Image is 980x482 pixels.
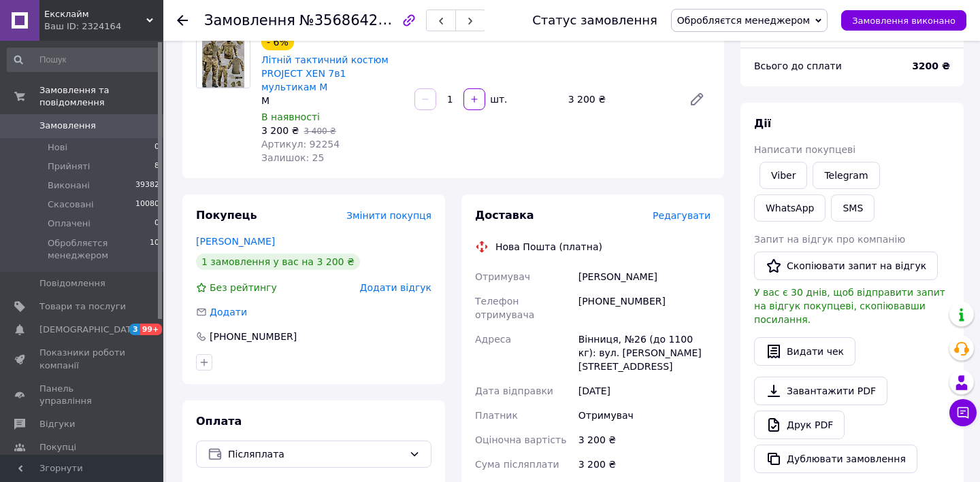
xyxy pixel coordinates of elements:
input: Пошук [7,48,161,72]
span: Написати покупцеві [754,144,855,155]
div: 3 200 ₴ [576,428,713,452]
span: Додати відгук [360,282,431,293]
span: Замовлення [39,120,96,132]
span: Ексклайм [44,8,146,20]
span: 0 [154,218,159,230]
span: 3 [129,324,140,335]
div: Статус замовлення [532,14,657,27]
span: Отримувач [475,271,530,282]
span: Доставка [475,209,534,222]
span: Покупець [196,209,257,222]
button: Скопіювати запит на відгук [754,252,938,280]
div: Вінниця, №26 (до 1100 кг): вул. [PERSON_NAME][STREET_ADDRESS] [576,327,713,379]
a: Літній тактичний костюм PROJECT XEN 7в1 мультикам M [261,54,389,92]
span: Повідомлення [39,277,105,290]
span: Платник [475,410,518,421]
button: Дублювати замовлення [754,445,917,473]
span: Замовлення та повідомлення [39,84,163,109]
span: Оплата [196,415,242,428]
a: Друк PDF [754,411,845,439]
div: Ваш ID: 2324164 [44,20,163,33]
a: WhatsApp [754,194,826,222]
span: Змінити покупця [346,210,431,221]
span: Скасовані [48,199,94,211]
span: 10 [150,237,159,262]
span: Всього до сплати [754,61,842,71]
span: Нові [48,141,67,154]
a: Редагувати [683,86,710,113]
span: 0 [154,141,159,154]
img: Літній тактичний костюм PROJECT XEN 7в1 мультикам M [202,35,244,88]
span: 39382 [135,179,159,192]
span: Дії [754,117,771,130]
a: [PERSON_NAME] [196,236,275,247]
div: Нова Пошта (платна) [492,240,606,254]
span: [DEMOGRAPHIC_DATA] [39,324,140,336]
div: Повернутися назад [177,14,188,27]
span: Показники роботи компанії [39,347,126,371]
a: Viber [759,162,807,189]
div: 3 200 ₴ [576,452,713,477]
span: Редагувати [653,210,710,221]
b: 3200 ₴ [912,61,950,71]
div: M [261,94,404,107]
span: Залишок: 25 [261,152,324,163]
span: Сума післяплати [475,459,559,470]
a: Telegram [813,162,879,189]
span: №356864241 [299,12,396,29]
span: Післяплата [228,447,404,462]
div: [DATE] [576,379,713,403]
div: Отримувач [576,403,713,428]
div: - 6% [261,34,294,50]
button: Видати чек [754,337,855,366]
span: Телефон отримувача [475,296,534,320]
span: Адреса [475,334,511,345]
div: [PHONE_NUMBER] [208,330,298,343]
a: Завантажити PDF [754,377,887,405]
div: [PERSON_NAME] [576,264,713,289]
span: Товари та послуги [39,300,126,313]
span: Дата відправки [475,385,553,396]
span: Прийняті [48,160,90,173]
button: Замовлення виконано [841,10,966,31]
span: Обробляєтся менеджером [48,237,150,262]
span: Без рейтингу [210,282,277,293]
span: Обробляєтся менеджером [677,15,810,26]
span: Запит на відгук про компанію [754,234,905,245]
span: 10080 [135,199,159,211]
span: В наявності [261,111,320,122]
span: Покупці [39,441,76,453]
span: У вас є 30 днів, щоб відправити запит на відгук покупцеві, скопіювавши посилання. [754,287,945,325]
span: 3 400 ₴ [304,126,336,136]
div: [PHONE_NUMBER] [576,289,713,327]
span: Замовлення [204,12,295,29]
span: Відгуки [39,418,75,430]
div: шт. [487,92,508,106]
span: Оплачені [48,218,91,230]
span: Виконані [48,179,90,192]
button: SMS [831,194,875,222]
span: 3 200 ₴ [261,125,299,136]
div: 3 200 ₴ [563,90,678,109]
div: 1 замовлення у вас на 3 200 ₴ [196,254,360,270]
span: Оціночна вартість [475,434,566,445]
span: Артикул: 92254 [261,139,340,150]
span: Додати [210,307,247,317]
span: 8 [154,160,159,173]
span: Панель управління [39,383,126,407]
span: Замовлення виконано [852,16,955,26]
span: 99+ [140,324,163,335]
button: Чат з покупцем [949,399,977,426]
